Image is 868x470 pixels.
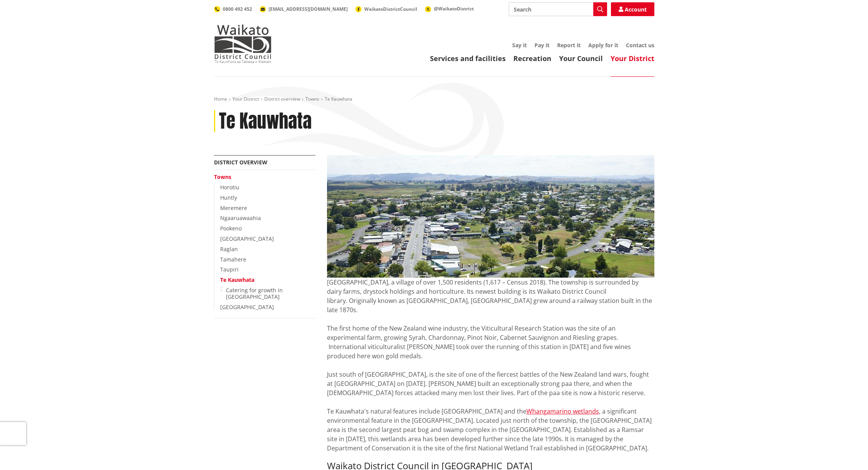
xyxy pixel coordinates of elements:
a: Towns [305,96,319,102]
a: Ngaaruawaahia [220,214,261,222]
a: Contact us [626,41,654,49]
a: Recreation [513,54,551,63]
a: Report it [557,41,581,49]
span: @WaikatoDistrict [434,5,474,12]
a: [GEOGRAPHIC_DATA] [220,235,274,242]
a: [GEOGRAPHIC_DATA] [220,303,274,311]
a: Your District [232,96,259,102]
a: Taupiri [220,266,239,273]
a: Whangamarino wetlands [526,407,599,415]
a: @WaikatoDistrict [425,5,474,12]
nav: breadcrumb [214,96,654,103]
img: Te Kauwhata town [327,155,654,278]
img: Waikato District Council - Te Kaunihera aa Takiwaa o Waikato [214,25,272,63]
a: Home [214,96,227,102]
a: District overview [214,159,267,166]
a: Pay it [534,41,549,49]
h1: Te Kauwhata [219,110,312,132]
a: Services and facilities [430,54,506,63]
a: WaikatoDistrictCouncil [355,6,417,12]
a: Apply for it [588,41,618,49]
a: Huntly [220,194,237,201]
a: Your District [611,54,654,63]
p: [GEOGRAPHIC_DATA], a village of over 1,500 residents (1,617 – Census 2018). The township is surro... [327,278,654,453]
a: Your Council [559,54,603,63]
a: [EMAIL_ADDRESS][DOMAIN_NAME] [260,6,348,12]
a: Horotiu [220,184,239,191]
span: 0800 492 452 [223,6,252,12]
a: Say it [512,41,527,49]
a: Raglan [220,245,238,253]
a: District overview [264,96,300,102]
a: Meremere [220,204,247,212]
span: WaikatoDistrictCouncil [364,6,417,12]
a: Towns [214,173,231,180]
span: Te Kauwhata [325,96,352,102]
a: Pookeno [220,225,242,232]
a: 0800 492 452 [214,6,252,12]
a: Catering for growth in [GEOGRAPHIC_DATA] [226,286,283,300]
a: Tamahere [220,256,246,263]
span: [EMAIL_ADDRESS][DOMAIN_NAME] [269,6,348,12]
a: Te Kauwhata [220,276,254,283]
input: Search input [509,2,607,16]
a: Account [611,2,654,16]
